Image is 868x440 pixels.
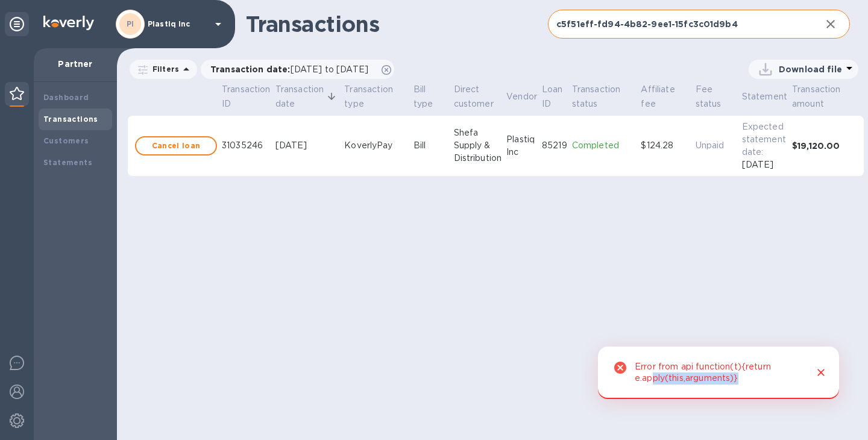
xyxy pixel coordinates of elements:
[813,365,829,380] button: Close
[291,64,368,74] span: [DATE] to [DATE]
[148,64,179,74] p: Filters
[696,82,737,111] span: Fee status
[641,82,690,111] span: Affiliate fee
[43,93,89,102] b: Dashboard
[222,139,271,152] div: 31035246
[792,82,841,111] span: Transaction amount
[742,89,787,104] span: Statement
[696,82,722,111] span: Fee status
[641,139,690,152] div: $124.28
[779,63,842,75] p: Download file
[148,20,208,28] p: Plastiq Inc
[641,82,675,111] span: Affiliate fee
[696,139,737,152] p: Unpaid
[222,82,271,111] span: Transaction ID
[542,82,567,111] span: Loan ID
[572,82,621,111] span: Transaction status
[5,12,29,36] div: Unpin categories
[43,136,89,145] b: Customers
[506,133,537,159] div: Plastiq Inc
[43,16,94,30] img: Logo
[344,139,409,152] div: KoverlyPay
[635,356,804,389] div: Error from api function(t){return e.apply(this,arguments)}
[43,115,98,124] b: Transactions
[572,82,637,111] span: Transaction status
[201,60,394,79] div: Transaction date:[DATE] to [DATE]
[135,136,217,156] button: Cancel loan
[43,158,92,167] b: Statements
[542,139,567,152] div: 85219
[127,19,134,28] b: PI
[742,159,774,171] p: [DATE]
[742,121,787,159] p: Expected statement date:
[506,89,537,104] span: Vendor
[454,127,502,165] div: Shefa Supply & Distribution
[10,87,24,100] img: Partner
[414,139,449,152] div: Bill
[572,139,637,152] p: Completed
[454,82,502,111] span: Direct customer
[275,82,324,111] span: Transaction date
[792,82,857,111] span: Transaction amount
[414,82,433,111] span: Bill type
[43,58,107,70] p: Partner
[275,139,340,152] div: [DATE]
[344,82,393,111] span: Transaction type
[414,82,449,111] span: Bill type
[152,139,201,153] b: Cancel loan
[275,82,340,111] span: Transaction date
[344,82,409,111] span: Transaction type
[210,63,374,75] p: Transaction date :
[792,140,857,152] div: $19,120.00
[246,11,548,37] h1: Transactions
